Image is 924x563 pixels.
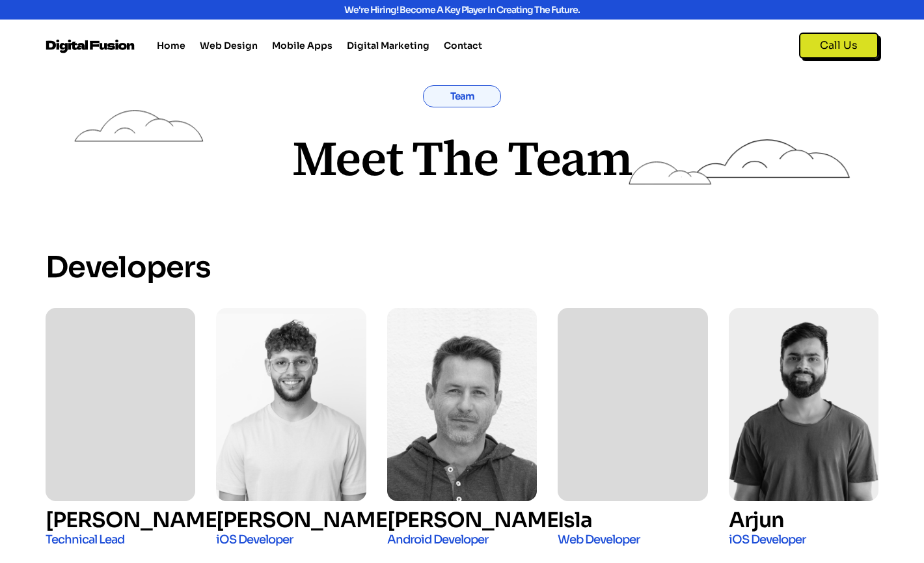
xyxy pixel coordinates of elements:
a: Home [157,38,185,53]
h4: [PERSON_NAME]​ [387,512,537,529]
h3: Developers [46,248,878,287]
h1: Team [424,86,500,107]
h4: iOS Developer​ [216,531,366,548]
h4: Isla​ [558,512,707,529]
h4: [PERSON_NAME] [46,512,195,529]
span: Call Us [820,39,858,52]
h4: [PERSON_NAME] [216,512,366,529]
a: Call Us [799,33,878,59]
div: We're hiring! Become a key player in creating the future. [129,5,795,14]
h4: Arjun [729,512,878,529]
a: Mobile Apps [272,38,333,53]
h4: Technical Lead [46,531,195,548]
h4: Android Developer​ [387,531,537,548]
h4: Web Developer [558,531,707,548]
a: Contact [444,38,482,53]
a: Web Design [200,38,258,53]
h2: Meet The Team [150,130,774,185]
a: Digital Marketing [347,38,429,53]
h4: iOS Developer​ [729,531,878,548]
